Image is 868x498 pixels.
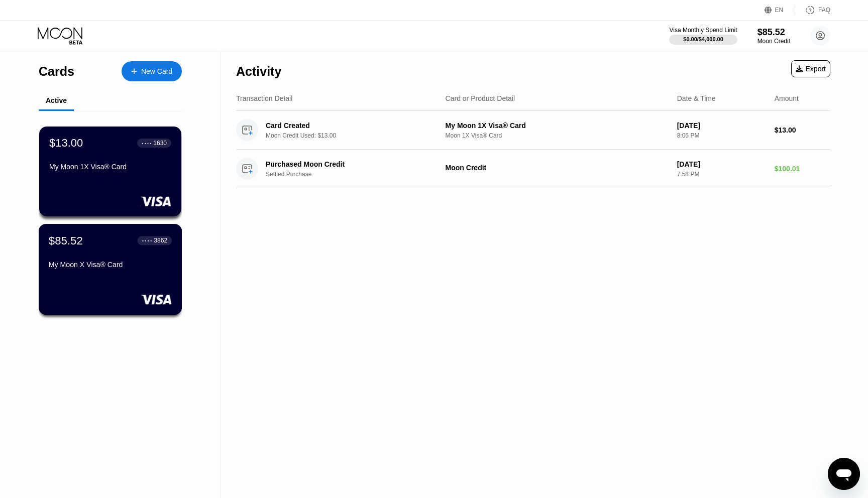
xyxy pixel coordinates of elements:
[775,7,784,14] div: EN
[757,27,790,38] div: $85.52
[818,7,830,14] div: FAQ
[266,132,447,139] div: Moon Credit Used: $13.00
[49,163,171,171] div: My Moon 1X Visa® Card
[446,164,669,172] div: Moon Credit
[446,94,515,102] div: Card or Product Detail
[677,121,767,130] div: [DATE]
[39,127,181,216] div: $13.00● ● ● ●1630My Moon 1X Visa® Card
[677,160,767,168] div: [DATE]
[236,150,830,188] div: Purchased Moon CreditSettled PurchaseMoon Credit[DATE]7:58 PM$100.01
[122,61,182,81] div: New Card
[677,132,767,139] div: 8:06 PM
[757,27,790,45] div: $85.52Moon Credit
[153,140,167,147] div: 1630
[39,64,74,79] div: Cards
[765,5,795,15] div: EN
[154,237,167,244] div: 3862
[266,160,434,168] div: Purchased Moon Credit
[677,171,767,178] div: 7:58 PM
[775,94,799,102] div: Amount
[828,458,860,490] iframe: Przycisk umożliwiający otwarcie okna komunikatora
[236,64,281,79] div: Activity
[49,234,83,247] div: $85.52
[796,65,826,73] div: Export
[236,94,292,102] div: Transaction Detail
[142,142,152,145] div: ● ● ● ●
[775,126,830,134] div: $13.00
[757,38,790,45] div: Moon Credit
[775,165,830,173] div: $100.01
[39,224,181,314] div: $85.52● ● ● ●3862My Moon X Visa® Card
[46,96,67,104] div: Active
[236,111,830,150] div: Card CreatedMoon Credit Used: $13.00My Moon 1X Visa® CardMoon 1X Visa® Card[DATE]8:06 PM$13.00
[677,94,716,102] div: Date & Time
[683,36,723,42] div: $0.00 / $4,000.00
[669,27,737,34] div: Visa Monthly Spend Limit
[669,27,737,45] div: Visa Monthly Spend Limit$0.00/$4,000.00
[141,67,172,76] div: New Card
[49,137,83,150] div: $13.00
[266,121,434,130] div: Card Created
[142,239,152,242] div: ● ● ● ●
[791,60,830,77] div: Export
[49,261,172,269] div: My Moon X Visa® Card
[266,171,447,178] div: Settled Purchase
[446,132,669,139] div: Moon 1X Visa® Card
[795,5,830,15] div: FAQ
[446,121,669,130] div: My Moon 1X Visa® Card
